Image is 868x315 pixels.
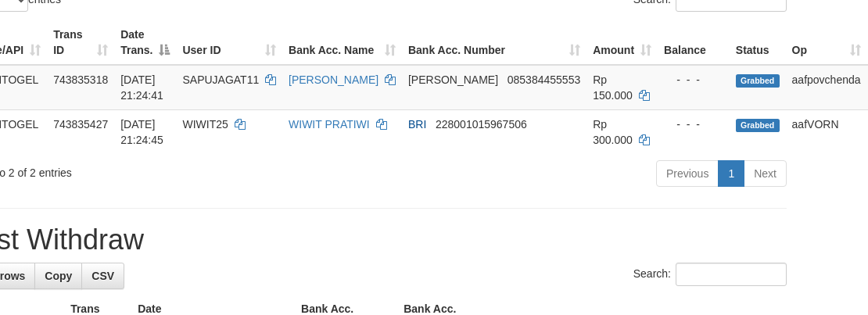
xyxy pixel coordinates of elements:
label: Search: [633,263,787,286]
span: Copy 228001015967506 to clipboard [436,118,527,131]
th: Op: activate to sort column ascending [786,20,867,65]
th: Date Trans.: activate to sort column descending [114,20,176,65]
th: Trans ID: activate to sort column ascending [47,20,114,65]
span: [DATE] 21:24:45 [120,118,163,146]
span: CSV [91,270,114,282]
span: Copy 085384455553 to clipboard [508,73,580,86]
span: 743835318 [53,73,108,86]
th: Bank Acc. Number: activate to sort column ascending [402,20,586,65]
th: User ID: activate to sort column ascending [176,20,282,65]
span: Grabbed [736,74,780,88]
span: Rp 150.000 [593,73,633,102]
span: Copy [45,270,72,282]
div: - - - [664,72,723,88]
a: 1 [718,160,744,187]
span: Grabbed [736,119,780,132]
span: WIWIT25 [182,118,228,131]
td: aafVORN [786,109,867,154]
span: SAPUJAGAT11 [182,73,259,86]
a: CSV [81,263,124,289]
span: 743835427 [53,118,108,131]
div: - - - [664,116,723,132]
span: Rp 300.000 [593,118,633,146]
th: Bank Acc. Name: activate to sort column ascending [282,20,402,65]
span: [PERSON_NAME] [408,73,498,86]
th: Amount: activate to sort column ascending [586,20,658,65]
a: Previous [656,160,719,187]
a: [PERSON_NAME] [289,73,378,86]
th: Status [730,20,786,65]
td: aafpovchenda [786,65,867,110]
th: Balance [658,20,730,65]
span: [DATE] 21:24:41 [120,73,163,102]
a: WIWIT PRATIWI [289,118,370,131]
a: Copy [34,263,82,289]
input: Search: [676,263,787,286]
span: BRI [408,118,426,131]
a: Next [744,160,787,187]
